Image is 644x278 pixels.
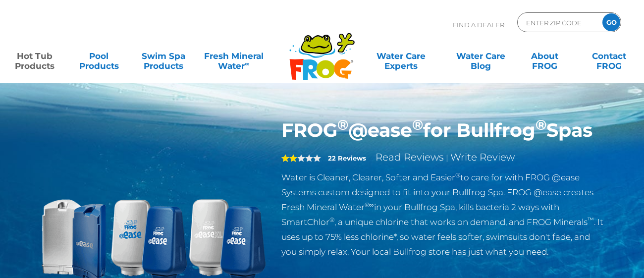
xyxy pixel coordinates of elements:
[360,46,441,66] a: Water CareExperts
[584,46,634,66] a: ContactFROG
[329,216,334,223] sup: ®
[281,154,297,162] span: 2
[10,46,60,66] a: Hot TubProducts
[412,116,423,133] sup: ®
[588,216,594,223] sup: ™
[455,171,460,179] sup: ®
[376,151,444,163] a: Read Reviews
[281,119,605,142] h1: FROG @ease for Bullfrog Spas
[203,46,265,66] a: Fresh MineralWater∞
[365,201,374,209] sup: ®∞
[245,60,249,67] sup: ∞
[536,116,546,133] sup: ®
[284,20,360,80] img: Frog Products Logo
[74,46,124,66] a: PoolProducts
[138,46,188,66] a: Swim SpaProducts
[453,12,504,37] p: Find A Dealer
[328,154,366,162] strong: 22 Reviews
[456,46,506,66] a: Water CareBlog
[602,13,620,31] input: GO
[450,151,515,163] a: Write Review
[520,46,570,66] a: AboutFROG
[337,116,348,133] sup: ®
[446,153,448,163] span: |
[281,170,605,259] p: Water is Cleaner, Clearer, Softer and Easier to care for with FROG @ease Systems custom designed ...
